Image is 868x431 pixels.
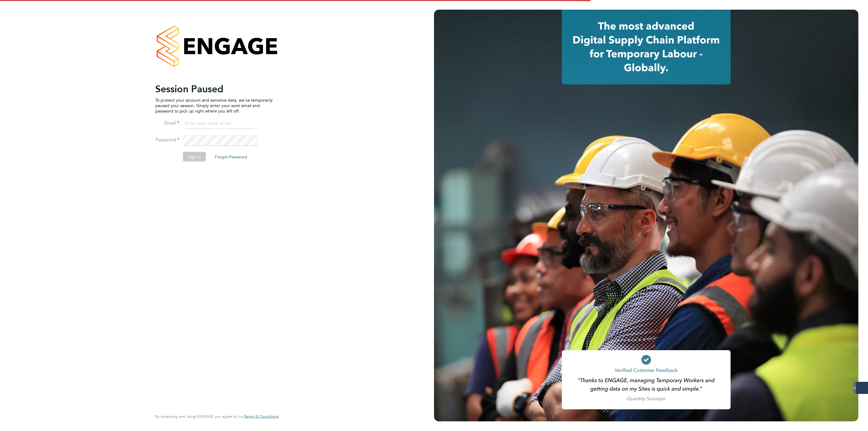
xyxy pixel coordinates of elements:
p: To protect your account and sensitive data, we've temporarily paused your session. Simply enter y... [155,97,273,114]
label: Email [155,120,179,126]
input: Enter your work email... [183,118,257,129]
span: By accessing and using ENGAGE you agree to our [155,414,279,419]
label: Password [155,137,179,143]
button: Sign In [183,152,206,161]
h2: Session Paused [155,83,273,95]
button: Forgot Password [210,152,252,161]
a: Terms & Conditions [244,414,279,419]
